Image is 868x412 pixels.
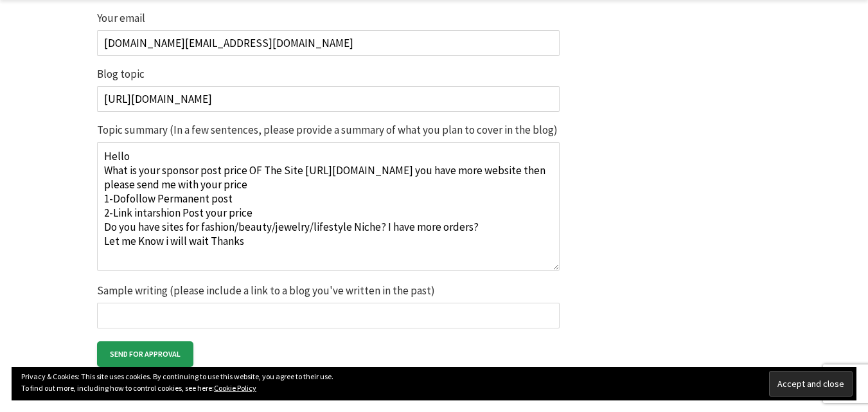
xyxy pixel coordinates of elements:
input: Your email [97,30,560,56]
textarea: Topic summary (In a few sentences, please provide a summary of what you plan to cover in the blog) [97,142,560,271]
input: Accept and close [769,371,853,397]
label: Topic summary (In a few sentences, please provide a summary of what you plan to cover in the blog) [97,125,560,273]
input: Send for approval [97,341,193,367]
label: Your email [97,13,560,56]
label: Blog topic [97,69,560,112]
input: Sample writing (please include a link to a blog you've written in the past) [97,303,560,328]
div: Privacy & Cookies: This site uses cookies. By continuing to use this website, you agree to their ... [12,367,856,400]
input: Blog topic [97,86,560,112]
a: Cookie Policy [214,383,256,393]
label: Sample writing (please include a link to a blog you've written in the past) [97,285,560,328]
